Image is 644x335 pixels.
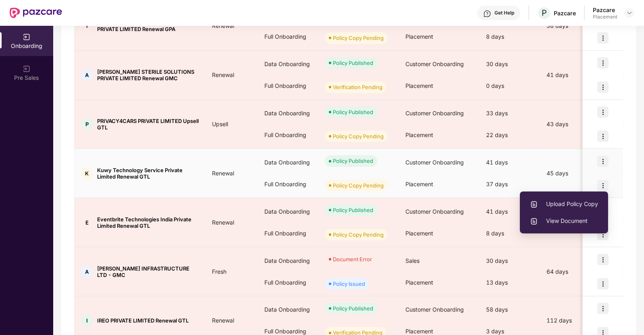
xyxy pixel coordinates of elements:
[258,152,318,173] div: Data Onboarding
[405,306,464,313] span: Customer Onboarding
[405,279,433,286] span: Placement
[494,10,514,16] div: Get Help
[597,278,609,289] img: icon
[530,200,598,208] span: Upload Policy Copy
[554,9,576,17] div: Pazcare
[405,159,464,166] span: Customer Onboarding
[81,266,93,278] div: A
[480,272,540,293] div: 13 days
[480,299,540,320] div: 58 days
[81,216,93,229] div: E
[542,8,547,18] span: P
[540,169,609,178] div: 45 days
[333,206,373,214] div: Policy Published
[530,216,598,225] span: View Document
[258,53,318,75] div: Data Onboarding
[530,217,538,225] img: svg+xml;base64,PHN2ZyBpZD0iVXBsb2FkX0xvZ3MiIGRhdGEtbmFtZT0iVXBsb2FkIExvZ3MiIHhtbG5zPSJodHRwOi8vd3...
[206,219,241,226] span: Renewal
[540,21,609,30] div: 38 days
[97,118,199,131] span: PRIVACY4CARS PRIVATE LIMITED Upsell GTL
[81,118,93,130] div: P
[405,131,433,138] span: Placement
[597,180,609,191] img: icon
[333,59,373,67] div: Policy Published
[405,257,420,264] span: Sales
[258,173,318,195] div: Full Onboarding
[405,328,433,335] span: Placement
[626,10,633,16] img: svg+xml;base64,PHN2ZyBpZD0iRHJvcGRvd24tMzJ4MzIiIHhtbG5zPSJodHRwOi8vd3d3LnczLm9yZy8yMDAwL3N2ZyIgd2...
[480,250,540,272] div: 30 days
[333,304,373,312] div: Policy Published
[81,69,93,81] div: A
[81,314,93,327] div: I
[480,201,540,223] div: 41 days
[405,82,433,89] span: Placement
[333,83,382,91] div: Verification Pending
[333,231,384,239] div: Policy Copy Pending
[258,201,318,223] div: Data Onboarding
[540,71,609,79] div: 41 days
[480,75,540,97] div: 0 days
[480,124,540,146] div: 22 days
[97,69,199,81] span: [PERSON_NAME] STERILE SOLUTIONS PRIVATE LIMITED Renewal GMC
[480,152,540,173] div: 41 days
[480,26,540,48] div: 8 days
[206,71,241,78] span: Renewal
[333,34,384,42] div: Policy Copy Pending
[258,223,318,244] div: Full Onboarding
[258,75,318,97] div: Full Onboarding
[540,267,609,276] div: 64 days
[258,250,318,272] div: Data Onboarding
[593,6,617,14] div: Pazcare
[206,268,233,275] span: Fresh
[97,317,189,324] span: IREO PRIVATE LIMITED Renewal GTL
[597,254,609,265] img: icon
[405,208,464,215] span: Customer Onboarding
[81,20,93,32] div: I
[258,299,318,320] div: Data Onboarding
[258,26,318,48] div: Full Onboarding
[597,32,609,44] img: icon
[23,33,31,41] img: svg+xml;base64,PHN2ZyB3aWR0aD0iMjAiIGhlaWdodD0iMjAiIHZpZXdCb3g9IjAgMCAyMCAyMCIgZmlsbD0ibm9uZSIgeG...
[333,108,373,116] div: Policy Published
[597,106,609,118] img: icon
[206,170,241,177] span: Renewal
[480,53,540,75] div: 30 days
[97,167,199,180] span: Kuwy Technology Service Private Limited Renewal GTL
[258,272,318,293] div: Full Onboarding
[333,132,384,140] div: Policy Copy Pending
[81,167,93,179] div: K
[597,81,609,93] img: icon
[540,120,609,129] div: 43 days
[480,102,540,124] div: 33 days
[333,181,384,189] div: Policy Copy Pending
[10,8,62,18] img: New Pazcare Logo
[530,200,538,208] img: svg+xml;base64,PHN2ZyBpZD0iVXBsb2FkX0xvZ3MiIGRhdGEtbmFtZT0iVXBsb2FkIExvZ3MiIHhtbG5zPSJodHRwOi8vd3...
[480,173,540,195] div: 37 days
[258,102,318,124] div: Data Onboarding
[333,255,372,263] div: Document Error
[333,280,365,288] div: Policy Issued
[540,316,609,325] div: 112 days
[597,303,609,314] img: icon
[405,181,433,187] span: Placement
[405,110,464,117] span: Customer Onboarding
[97,265,199,278] span: [PERSON_NAME] INFRASTRUCTURE LTD - GMC
[97,19,199,32] span: INOVAARE SOFTWARE SOLUTIONS PRIVATE LIMITED Renewal GPA
[206,121,235,127] span: Upsell
[405,60,464,67] span: Customer Onboarding
[483,10,491,18] img: svg+xml;base64,PHN2ZyBpZD0iSGVscC0zMngzMiIgeG1sbnM9Imh0dHA6Ly93d3cudzMub3JnLzIwMDAvc3ZnIiB3aWR0aD...
[97,216,199,229] span: Eventbrite Technologies India Private Limited Renewal GTL
[258,124,318,146] div: Full Onboarding
[597,131,609,142] img: icon
[405,230,433,237] span: Placement
[597,156,609,167] img: icon
[597,57,609,69] img: icon
[206,317,241,324] span: Renewal
[405,33,433,40] span: Placement
[593,14,617,20] div: Placement
[480,223,540,244] div: 8 days
[333,157,373,165] div: Policy Published
[23,65,31,73] img: svg+xml;base64,PHN2ZyB3aWR0aD0iMjAiIGhlaWdodD0iMjAiIHZpZXdCb3g9IjAgMCAyMCAyMCIgZmlsbD0ibm9uZSIgeG...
